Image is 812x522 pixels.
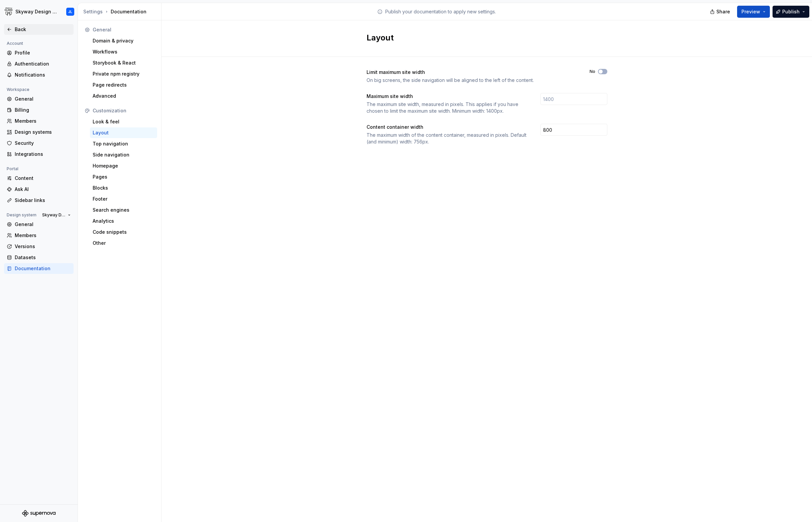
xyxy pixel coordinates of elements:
a: Other [90,238,157,248]
div: General [15,221,71,228]
a: General [4,94,74,104]
img: 7d2f9795-fa08-4624-9490-5a3f7218a56a.png [5,8,13,16]
a: Storybook & React [90,58,157,68]
a: Members [4,230,74,241]
a: Search engines [90,205,157,215]
div: General [93,26,155,33]
a: Security [4,138,74,148]
a: Pages [90,172,157,182]
div: Portal [4,165,21,173]
div: Limit maximum site width [367,69,578,76]
div: Documentation [83,8,159,15]
div: Design systems [15,129,71,135]
div: Workflows [93,48,155,55]
div: Content [15,175,71,182]
div: On big screens, the side navigation will be aligned to the left of the content. [367,77,578,84]
p: Publish your documentation to apply new settings. [385,8,496,15]
div: Code snippets [93,229,155,235]
div: Page redirects [93,82,155,88]
a: Private npm registry [90,69,157,79]
div: Authentication [15,61,71,67]
a: Layout [90,127,157,138]
button: Publish [773,6,809,18]
div: Billing [15,107,71,113]
a: Content [4,173,74,184]
button: Settings [83,8,103,15]
a: Code snippets [90,227,157,237]
div: Search engines [93,207,155,213]
a: Profile [4,47,74,58]
div: Account [4,39,26,47]
div: Members [15,118,71,124]
a: Documentation [4,263,74,274]
div: Blocks [93,185,155,191]
a: Homepage [90,161,157,171]
a: Datasets [4,252,74,263]
a: Billing [4,105,74,115]
div: Members [15,232,71,239]
div: Storybook & React [93,60,155,66]
div: Versions [15,243,71,250]
div: Analytics [93,218,155,224]
div: Workspace [4,86,32,94]
div: Private npm registry [93,71,155,77]
a: Notifications [4,70,74,80]
a: Domain & privacy [90,35,157,46]
a: Workflows [90,46,157,57]
div: Look & feel [93,118,155,125]
span: Skyway Design System [42,212,65,218]
input: 756 [540,124,607,136]
div: Integrations [15,151,71,158]
a: Integrations [4,149,74,160]
div: Footer [93,196,155,202]
div: Ask AI [15,186,71,193]
div: Skyway Design System [15,8,58,15]
a: Page redirects [90,80,157,90]
div: Top navigation [93,140,155,147]
div: The maximum width of the content container, measured in pixels. Default (and minimum) width: 756px. [367,132,528,145]
div: Side navigation [93,151,155,158]
a: Authentication [4,59,74,69]
div: Sidebar links [15,197,71,204]
div: Security [15,140,71,146]
a: General [4,219,74,230]
button: Share [707,6,734,18]
button: Skyway Design SystemJL [1,4,76,19]
a: Advanced [90,91,157,101]
div: Layout [93,129,155,136]
a: Design systems [4,127,74,137]
div: Back [15,26,71,33]
span: Share [716,8,730,15]
h2: Layout [367,32,599,43]
div: The maximum site width, measured in pixels. This applies if you have chosen to limit the maximum ... [367,101,528,114]
div: JL [68,9,72,14]
label: No [590,69,595,74]
span: Preview [741,8,760,15]
a: Versions [4,241,74,252]
div: Profile [15,49,71,56]
div: Homepage [93,163,155,169]
div: Advanced [93,93,155,99]
a: Sidebar links [4,195,74,206]
div: Notifications [15,72,71,78]
div: Pages [93,174,155,180]
a: Blocks [90,183,157,193]
input: 1400 [540,93,607,105]
svg: Supernova Logo [22,510,56,517]
div: Other [93,240,155,246]
a: Analytics [90,216,157,226]
div: Datasets [15,254,71,261]
div: Domain & privacy [93,37,155,44]
span: Publish [782,8,800,15]
a: Footer [90,194,157,204]
a: Ask AI [4,184,74,195]
div: Content container width [367,124,528,130]
div: Customization [93,107,155,114]
div: Documentation [15,265,71,272]
div: General [15,96,71,102]
a: Side navigation [90,149,157,160]
button: Preview [737,6,770,18]
div: Design system [4,211,39,219]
